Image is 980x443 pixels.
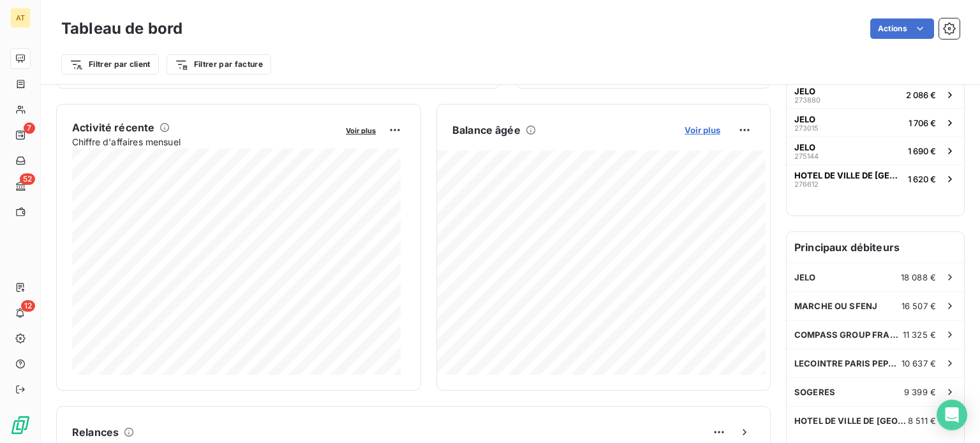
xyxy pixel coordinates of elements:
span: 1 690 € [908,146,936,156]
span: COMPASS GROUP FRANCE [794,330,903,340]
button: Filtrer par facture [167,54,271,75]
span: Voir plus [685,125,720,135]
span: MARCHE OU SFENJ [794,301,877,311]
h6: Activité récente [72,120,154,135]
button: JELO2730151 706 € [787,108,964,136]
span: 12 [21,300,35,312]
span: JELO [794,114,815,124]
span: 7 [24,122,35,134]
span: JELO [794,86,815,96]
span: 11 325 € [903,330,936,340]
span: 273880 [794,96,820,104]
span: LECOINTRE PARIS PEPPER KOSMO [794,358,902,368]
span: JELO [794,142,815,152]
span: 276612 [794,180,819,188]
span: 52 [20,173,35,185]
img: Logo LeanPay [10,415,31,435]
span: HOTEL DE VILLE DE [GEOGRAPHIC_DATA] [794,170,903,180]
span: Chiffre d'affaires mensuel [72,135,337,149]
span: 18 088 € [901,272,936,282]
div: Open Intercom Messenger [937,400,967,430]
span: 9 399 € [904,387,936,397]
button: Voir plus [681,124,724,136]
h6: Principaux débiteurs [787,232,964,263]
span: HOTEL DE VILLE DE [GEOGRAPHIC_DATA] [794,416,908,426]
span: 275144 [794,152,819,160]
span: SOGERES [794,387,835,397]
button: JELO2751441 690 € [787,136,964,164]
div: AT [10,8,31,28]
span: 273015 [794,124,819,132]
button: Voir plus [342,124,380,136]
span: 8 511 € [908,416,936,426]
span: Voir plus [346,126,376,135]
span: JELO [794,272,816,282]
button: JELO2738802 086 € [787,80,964,108]
span: 1 620 € [908,174,936,184]
span: 16 507 € [902,301,936,311]
h6: Relances [72,425,119,440]
button: HOTEL DE VILLE DE [GEOGRAPHIC_DATA]2766121 620 € [787,164,964,192]
h6: Balance âgée [452,122,521,138]
h3: Tableau de bord [61,17,182,40]
span: 10 637 € [902,358,936,368]
button: Actions [870,18,934,39]
span: 1 706 € [909,118,936,128]
button: Filtrer par client [61,54,159,75]
span: 2 086 € [906,90,936,100]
